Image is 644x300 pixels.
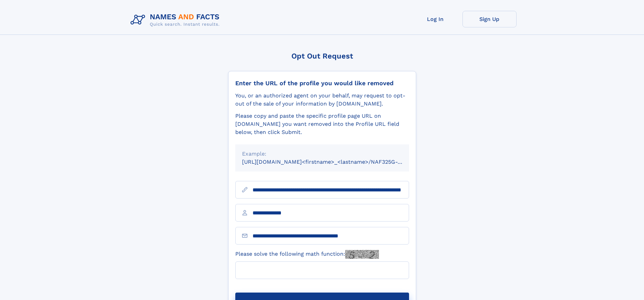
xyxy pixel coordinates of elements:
[242,159,422,165] small: [URL][DOMAIN_NAME]<firstname>_<lastname>/NAF325G-xxxxxxxx
[228,52,416,60] div: Opt Out Request
[462,11,517,27] a: Sign Up
[235,79,409,87] div: Enter the URL of the profile you would like removed
[235,112,409,136] div: Please copy and paste the specific profile page URL on [DOMAIN_NAME] you want removed into the Pr...
[242,150,402,158] div: Example:
[235,250,379,259] label: Please solve the following math function:
[408,11,462,27] a: Log In
[128,11,225,29] img: Logo Names and Facts
[235,92,409,108] div: You, or an authorized agent on your behalf, may request to opt-out of the sale of your informatio...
